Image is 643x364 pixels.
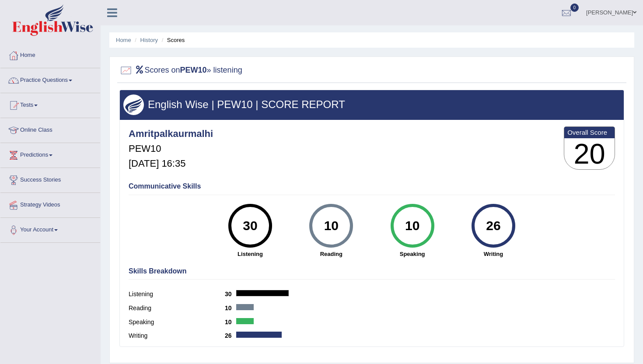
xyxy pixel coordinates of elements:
strong: Writing [457,250,529,258]
b: Overall Score [567,129,612,136]
div: 10 [315,207,347,244]
div: 10 [396,207,428,244]
b: PEW10 [180,66,207,74]
strong: Speaking [376,250,448,258]
li: Scores [160,36,185,44]
img: wings.png [123,94,144,115]
a: Online Class [0,118,100,140]
strong: Listening [214,250,286,258]
label: Listening [129,290,225,299]
h4: Amritpalkaurmalhi [129,129,213,139]
a: Practice Questions [0,68,100,90]
a: Success Stories [0,168,100,190]
b: 26 [225,332,236,339]
b: 10 [225,304,236,311]
label: Speaking [129,318,225,327]
h4: Skills Breakdown [129,267,615,275]
div: 30 [234,207,266,244]
h3: 20 [564,138,615,170]
a: Predictions [0,143,100,165]
h3: English Wise | PEW10 | SCORE REPORT [123,99,620,110]
b: 30 [225,290,236,297]
h2: Scores on » listening [119,64,242,77]
h5: PEW10 [129,143,213,154]
label: Reading [129,304,225,313]
a: Your Account [0,218,100,240]
a: Home [116,37,131,43]
label: Writing [129,331,225,340]
strong: Reading [295,250,367,258]
a: Strategy Videos [0,193,100,215]
b: 10 [225,318,236,325]
a: Tests [0,93,100,115]
h4: Communicative Skills [129,182,615,190]
div: 26 [477,207,509,244]
span: 0 [570,3,579,12]
h5: [DATE] 16:35 [129,158,213,169]
a: Home [0,43,100,65]
a: History [140,37,158,43]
